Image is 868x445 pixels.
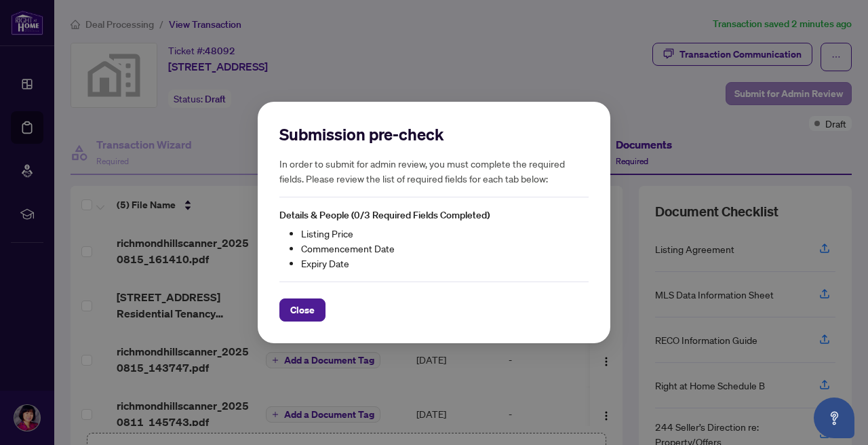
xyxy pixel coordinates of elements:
[279,209,490,221] span: Details & People (0/3 Required Fields Completed)
[301,256,589,271] li: Expiry Date
[279,156,589,186] h5: In order to submit for admin review, you must complete the required fields. Please review the lis...
[279,123,589,145] h2: Submission pre-check
[279,298,325,322] button: Close
[301,241,589,256] li: Commencement Date
[814,398,854,438] button: Open asap
[301,226,589,241] li: Listing Price
[290,299,315,321] span: Close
